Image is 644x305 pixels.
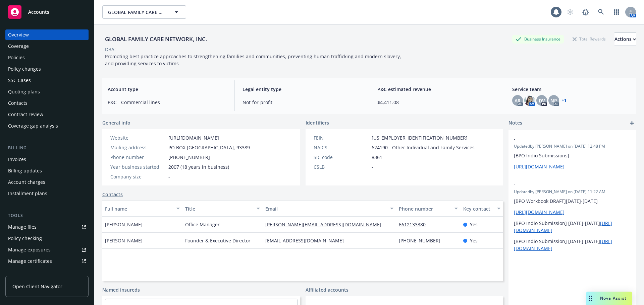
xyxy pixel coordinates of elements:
div: Coverage gap analysis [8,121,58,131]
div: Overview [8,29,29,40]
div: Quoting plans [8,86,40,97]
a: Search [594,5,608,19]
div: Year business started [110,163,166,170]
a: [URL][DOMAIN_NAME] [514,163,565,170]
span: General info [102,119,130,126]
button: Title [182,201,263,217]
span: Promoting best practice approaches to strengthening families and communities, preventing human tr... [105,53,402,67]
button: GLOBAL FAMILY CARE NETWORK, INC. [102,5,186,19]
div: Business Insurance [512,35,564,43]
span: [US_EMPLOYER_IDENTIFICATION_NUMBER] [372,134,468,141]
a: Report a Bug [579,5,592,19]
a: SSC Cases [5,75,89,86]
div: Billing [5,145,89,151]
a: 6612133380 [399,221,431,228]
span: Not-for-profit [243,99,361,106]
a: add [628,119,636,127]
a: [PHONE_NUMBER] [399,237,446,244]
div: Email [265,205,386,212]
div: Actions [614,33,636,46]
a: [PERSON_NAME][EMAIL_ADDRESS][DOMAIN_NAME] [265,221,387,228]
span: P&C estimated revenue [377,86,496,93]
div: Installment plans [8,188,47,199]
p: [BPO Indio Submissions] [514,152,631,159]
span: - [168,173,170,180]
span: P&C - Commercial lines [108,99,226,106]
span: - [372,163,373,170]
span: AR [515,97,521,104]
span: Account type [108,86,226,93]
a: Overview [5,29,89,40]
div: Account charges [8,177,45,187]
span: Yes [470,221,478,228]
a: Policy changes [5,64,89,74]
a: Manage certificates [5,256,89,266]
div: DBA: - [105,46,117,53]
a: Policies [5,52,89,63]
div: CSLB [314,163,369,170]
div: Contacts [8,98,28,108]
span: Yes [470,237,478,244]
a: Quoting plans [5,86,89,97]
span: Notes [508,119,522,127]
span: 624190 - Other Individual and Family Services [372,144,475,151]
a: Policy checking [5,233,89,244]
span: Nova Assist [600,295,627,301]
span: Manage exposures [5,244,89,255]
div: Coverage [8,41,29,52]
button: Phone number [396,201,460,217]
a: Affiliated accounts [306,286,348,293]
div: Website [110,134,166,141]
div: SIC code [314,154,369,161]
div: Policy changes [8,64,41,74]
div: Company size [110,173,166,180]
div: Contract review [8,109,43,120]
a: Manage claims [5,267,89,278]
button: Email [263,201,396,217]
span: GLOBAL FAMILY CARE NETWORK, INC. [108,9,166,16]
div: Drag to move [586,292,595,305]
a: Contacts [102,191,123,198]
div: Manage exposures [8,244,51,255]
div: -Updatedby [PERSON_NAME] on [DATE] 12:48 PM[BPO Indio Submissions][URL][DOMAIN_NAME] [508,130,636,175]
a: Start snowing [563,5,577,19]
a: Invoices [5,154,89,165]
span: PO BOX [GEOGRAPHIC_DATA], 93389 [168,144,250,151]
div: Tools [5,212,89,219]
div: Key contact [463,205,493,212]
span: 2007 (18 years in business) [168,163,229,170]
div: Manage claims [8,267,42,278]
button: Nova Assist [586,292,632,305]
div: Policies [8,52,25,63]
a: [EMAIL_ADDRESS][DOMAIN_NAME] [265,237,349,244]
button: Key contact [461,201,503,217]
div: Policy checking [8,233,42,244]
a: Switch app [610,5,623,19]
span: Founder & Executive Director [185,237,251,244]
p: [BPO Workbook DRAFT][DATE]-[DATE] [514,198,631,205]
div: Total Rewards [569,35,609,43]
span: - [514,181,613,188]
a: Manage files [5,222,89,232]
a: Account charges [5,177,89,187]
img: photo [524,95,535,106]
div: Manage certificates [8,256,52,266]
button: Full name [102,201,182,217]
div: Full name [105,205,172,212]
div: GLOBAL FAMILY CARE NETWORK, INC. [102,35,210,44]
span: 8361 [372,154,382,161]
a: Coverage [5,41,89,52]
div: Invoices [8,154,26,165]
div: Mailing address [110,144,166,151]
span: Open Client Navigator [12,283,62,290]
span: Identifiers [306,119,329,126]
span: [PERSON_NAME] [105,237,143,244]
p: [BPO Indio Submission] [DATE]-[DATE] [514,220,631,234]
div: Title [185,205,253,212]
span: NP [550,97,557,104]
a: +1 [562,98,567,102]
div: -Updatedby [PERSON_NAME] on [DATE] 11:22 AM[BPO Workbook DRAFT][DATE]-[DATE][URL][DOMAIN_NAME][BP... [508,175,636,257]
a: Installment plans [5,188,89,199]
a: Accounts [5,3,89,21]
span: Accounts [28,9,49,15]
